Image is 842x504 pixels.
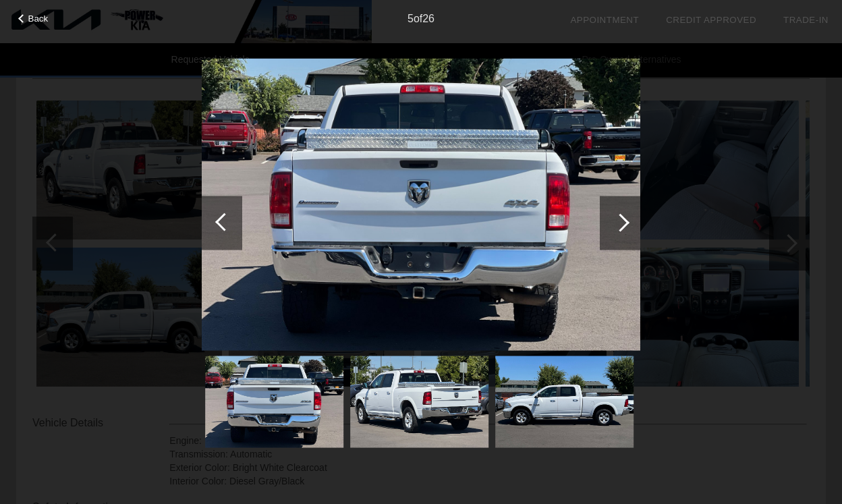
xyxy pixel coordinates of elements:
[28,13,49,24] span: Back
[666,15,756,25] a: Credit Approved
[350,356,488,448] img: 55c409cc320442c698325ef05d9e1918.jpg
[422,13,434,24] span: 26
[205,356,343,448] img: e5bd2dffb0f54e1e9de89c0c766cf1c0.jpg
[783,15,829,25] a: Trade-In
[570,15,639,25] a: Appointment
[408,13,414,24] span: 5
[495,356,634,448] img: ac8ea8811fd34ccca0e032b54cb7c0f8.jpg
[202,58,640,350] img: e5bd2dffb0f54e1e9de89c0c766cf1c0.jpg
